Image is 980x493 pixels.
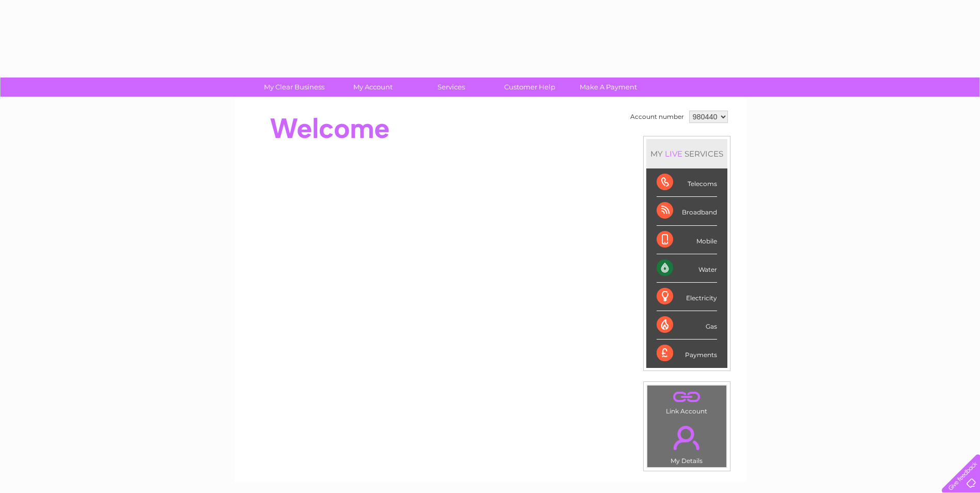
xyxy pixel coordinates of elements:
div: Mobile [657,226,717,254]
a: Make A Payment [566,78,651,97]
a: Services [409,78,494,97]
div: Gas [657,311,717,340]
td: Account number [628,108,687,126]
div: Payments [657,340,717,367]
td: Link Account [647,385,727,418]
a: . [650,388,724,406]
div: Water [657,254,717,283]
a: My Clear Business [252,78,337,97]
div: Electricity [657,283,717,311]
td: My Details [647,417,727,468]
a: Customer Help [487,78,572,97]
div: MY SERVICES [646,139,727,168]
a: . [650,420,724,456]
div: LIVE [663,149,685,159]
div: Telecoms [657,168,717,197]
a: My Account [330,78,415,97]
div: Broadband [657,197,717,225]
